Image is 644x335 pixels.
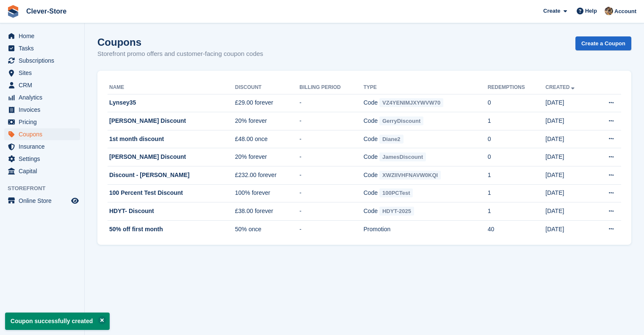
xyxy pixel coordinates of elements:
td: Code [364,148,488,166]
td: Lynsey35 [108,94,235,112]
span: Subscriptions [19,55,69,66]
td: - [299,220,363,238]
a: menu [4,141,80,152]
a: Created [545,84,576,90]
td: 50% once [235,220,299,238]
span: XWZIIVHFNAVW0KQI [379,171,441,180]
span: Online Store [19,195,69,207]
span: HDYT-2025 [379,207,414,216]
td: 1 [488,202,546,221]
td: 0 [488,94,546,112]
span: Invoices [19,104,69,116]
td: Discount - [PERSON_NAME] [108,166,235,185]
td: [DATE] [545,130,594,148]
a: menu [4,91,80,103]
td: Code [364,166,488,185]
span: Capital [19,165,69,177]
td: 20% forever [235,112,299,130]
td: Code [364,202,488,221]
span: Diane2 [379,135,404,144]
td: 100 Percent Test Discount [108,184,235,202]
a: menu [4,79,80,91]
a: menu [4,67,80,79]
td: 50% off first month [108,220,235,238]
td: 1 [488,184,546,202]
td: 40 [488,220,546,238]
span: Home [19,30,69,42]
span: Coupons [19,128,69,140]
td: Code [364,112,488,130]
td: - [299,112,363,130]
td: [DATE] [545,94,594,112]
td: - [299,130,363,148]
td: [PERSON_NAME] Discount [108,112,235,130]
td: - [299,166,363,185]
th: Billing Period [299,81,363,94]
span: CRM [19,79,69,91]
td: £232.00 forever [235,166,299,185]
a: menu [4,42,80,54]
span: Help [585,7,597,15]
a: menu [4,195,80,207]
td: 20% forever [235,148,299,166]
span: Pricing [19,116,69,128]
th: Discount [235,81,299,94]
p: Coupon successfully created [5,313,110,330]
td: [DATE] [545,220,594,238]
td: £48.00 once [235,130,299,148]
td: Code [364,184,488,202]
span: GerryDiscount [379,116,423,125]
td: Code [364,94,488,112]
img: stora-icon-8386f47178a22dfd0bd8f6a31ec36ba5ce8667c1dd55bd0f319d3a0aa187defe.svg [7,5,19,18]
span: Sites [19,67,69,79]
th: Name [108,81,235,94]
a: menu [4,55,80,66]
td: 0 [488,148,546,166]
td: [DATE] [545,148,594,166]
img: Andy Mackinnon [605,7,613,15]
td: - [299,202,363,221]
td: [DATE] [545,202,594,221]
a: menu [4,153,80,165]
span: Insurance [19,141,69,152]
td: 1 [488,166,546,185]
td: Code [364,130,488,148]
th: Redemptions [488,81,546,94]
td: - [299,184,363,202]
span: Create [543,7,560,15]
td: [DATE] [545,184,594,202]
p: Storefront promo offers and customer-facing coupon codes [97,49,263,59]
a: menu [4,30,80,42]
td: Promotion [364,220,488,238]
a: menu [4,128,80,140]
td: [DATE] [545,112,594,130]
a: menu [4,165,80,177]
span: Account [614,7,636,16]
span: VZ4YENIMJXYWVW70 [379,98,443,107]
a: menu [4,116,80,128]
a: menu [4,104,80,116]
a: Clever-Store [23,4,70,18]
span: Settings [19,153,69,165]
a: Preview store [70,196,80,206]
span: 100PCTest [379,188,413,197]
span: Tasks [19,42,69,54]
a: Create a Coupon [575,36,631,50]
td: 1 [488,112,546,130]
td: 1st month discount [108,130,235,148]
th: Type [364,81,488,94]
td: - [299,94,363,112]
td: [DATE] [545,166,594,185]
h1: Coupons [97,36,263,48]
td: £29.00 forever [235,94,299,112]
span: Storefront [8,184,84,193]
td: 0 [488,130,546,148]
td: [PERSON_NAME] Discount [108,148,235,166]
td: HDYT- Discount [108,202,235,221]
span: Analytics [19,91,69,103]
td: - [299,148,363,166]
td: £38.00 forever [235,202,299,221]
span: JamesDiscount [379,152,426,161]
td: 100% forever [235,184,299,202]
